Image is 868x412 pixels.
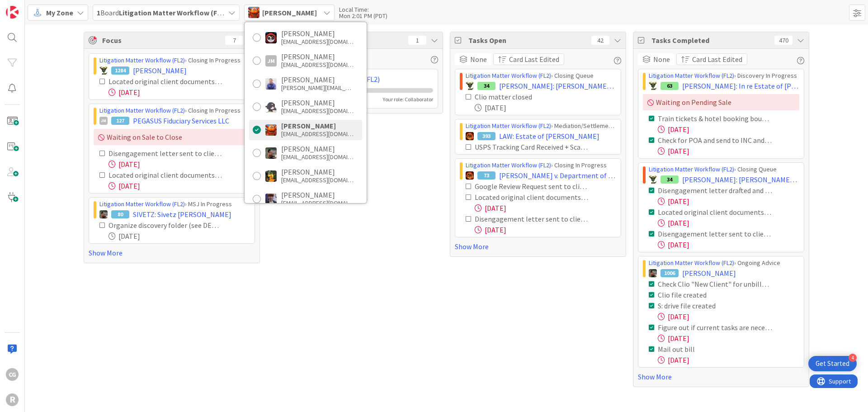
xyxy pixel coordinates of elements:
[265,55,277,66] div: JM
[658,355,799,365] div: [DATE]
[281,61,354,69] div: [EMAIL_ADDRESS][DOMAIN_NAME]
[682,81,799,91] span: [PERSON_NAME]: In re Estate of [PERSON_NAME]
[281,153,354,161] div: [EMAIL_ADDRESS][DOMAIN_NAME]
[19,1,41,12] span: Support
[111,117,129,125] div: 127
[649,165,799,174] div: › Closing Queue
[658,146,799,156] div: [DATE]
[653,54,670,65] span: None
[676,53,747,65] button: Card Last Edited
[339,13,387,19] div: Mon 2:01 PM (PDT)
[649,258,799,268] div: › Ongoing Advice
[99,210,108,218] img: MW
[108,170,223,180] div: Located original client documents if necessary & coordinated delivery with client
[774,36,793,45] div: 470
[97,8,100,17] b: 1
[816,359,849,368] div: Get Started
[658,322,772,333] div: Figure out if current tasks are necessary- assign or delete
[466,171,474,180] img: TR
[692,54,742,65] span: Card Last Edited
[808,356,857,371] div: Open Get Started checklist, remaining modules: 4
[682,268,736,279] span: [PERSON_NAME]
[475,192,589,203] div: Located original client documents if necessary & coordinated delivery with client
[658,311,799,322] div: [DATE]
[660,82,679,90] div: 63
[6,368,19,381] div: CG
[466,122,551,130] a: Litigation Matter Workflow (FL2)
[658,218,799,228] div: [DATE]
[133,115,229,126] span: PEGASUS Fiduciary Services LLC
[470,54,487,65] span: None
[108,180,250,191] div: [DATE]
[475,142,589,152] div: USPS Tracking Card Received + Scanned to File
[643,94,799,110] div: Waiting on Pending Sale
[108,159,250,170] div: [DATE]
[265,124,277,136] img: KA
[499,131,599,142] span: LAW: Estate of [PERSON_NAME]
[658,300,756,311] div: S: drive file created
[591,36,609,45] div: 42
[649,82,657,90] img: NC
[649,165,734,173] a: Litigation Matter Workflow (FL2)
[475,213,589,224] div: Disengagement letter sent to client & PDF saved in client file
[660,175,679,184] div: 34
[6,393,19,406] div: R
[658,239,799,250] div: [DATE]
[658,135,772,146] div: Check for POA and send to INC and TWR
[649,259,734,267] a: Litigation Matter Workflow (FL2)
[466,71,616,81] div: › Closing Queue
[99,200,185,208] a: Litigation Matter Workflow (FL2)
[281,199,354,207] div: [EMAIL_ADDRESS][DOMAIN_NAME]
[649,71,799,81] div: › Discovery In Progress
[466,161,551,169] a: Litigation Matter Workflow (FL2)
[108,148,223,159] div: Disengagement letter sent to client & PDF saved in client file
[477,82,495,90] div: 34
[281,99,354,107] div: [PERSON_NAME]
[466,121,616,131] div: › Mediation/Settlement in Progress
[97,7,225,18] span: Board
[99,56,185,64] a: Litigation Matter Workflow (FL2)
[99,56,250,65] div: › Closing In Progress
[99,117,108,125] div: JM
[281,29,354,38] div: [PERSON_NAME]
[111,210,129,218] div: 80
[225,36,243,45] div: 7
[262,7,317,18] span: [PERSON_NAME]
[281,38,354,46] div: [EMAIL_ADDRESS][DOMAIN_NAME]
[108,220,223,231] div: Organize discovery folder (see DEG 9/23 email) - Report to DEG once finished
[658,289,752,300] div: Clio file created
[649,175,657,184] img: NC
[248,7,259,18] img: KA
[658,333,799,344] div: [DATE]
[99,66,108,75] img: NC
[108,87,250,98] div: [DATE]
[89,247,255,258] a: Show More
[658,344,746,355] div: Mail out bill
[509,54,559,65] span: Card Last Edited
[281,145,354,153] div: [PERSON_NAME]
[499,81,616,91] span: [PERSON_NAME]: [PERSON_NAME] [PERSON_NAME]
[265,32,277,43] img: JS
[6,6,19,19] img: Visit kanbanzone.com
[408,36,426,45] div: 1
[281,191,354,199] div: [PERSON_NAME]
[499,170,616,181] span: [PERSON_NAME] v. Department of Human Services
[477,171,495,180] div: 73
[383,95,433,104] div: Your role: Collaborator
[281,168,354,176] div: [PERSON_NAME]
[658,124,799,135] div: [DATE]
[99,199,250,209] div: › MSJ In Progress
[265,147,277,159] img: MW
[265,194,277,205] img: ML
[265,170,277,182] img: MR
[281,176,354,184] div: [EMAIL_ADDRESS][DOMAIN_NAME]
[133,209,231,220] span: SIVETZ: Sivetz [PERSON_NAME]
[119,8,227,17] b: Litigation Matter Workflow (FL2)
[281,130,354,138] div: [EMAIL_ADDRESS][DOMAIN_NAME]
[108,231,250,242] div: [DATE]
[651,35,770,46] span: Tasks Completed
[466,82,474,90] img: NC
[493,53,564,65] button: Card Last Edited
[265,101,277,113] img: KN
[281,122,354,130] div: [PERSON_NAME]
